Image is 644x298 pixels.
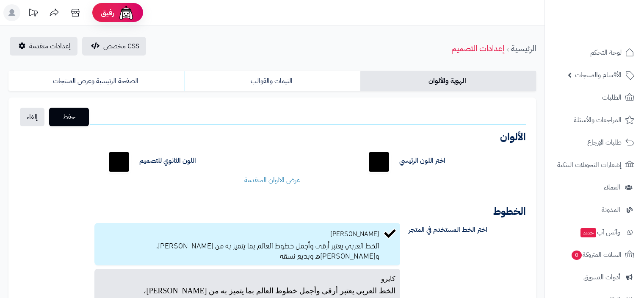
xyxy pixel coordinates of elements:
[550,267,639,287] a: أدوات التسويق
[103,41,139,51] span: CSS مخصص
[604,181,620,193] span: العملاء
[8,71,184,91] a: الصفحة الرئيسية وعرض المنتجات
[550,132,639,153] a: طلبات الإرجاع
[29,41,71,51] span: إعدادات متقدمة
[118,4,135,21] img: ai-face.png
[402,223,532,237] label: اختر الخط المستخدم في المتجر
[550,87,639,108] a: الطلبات
[550,222,639,242] a: وآتس آبجديد
[100,238,379,260] p: الخط العربي يعتبر أرقى وأجمل خطوط العالم بما يتميز به من [PERSON_NAME]، و[PERSON_NAME]ه وبديع نسقه
[572,251,582,260] span: 0
[550,155,639,175] a: إشعارات التحويلات البنكية
[451,42,504,55] a: إعدادات التصميم
[49,108,89,126] button: حفظ
[550,200,639,220] a: المدونة
[602,204,620,216] span: المدونة
[381,275,395,282] span: كايرو
[330,228,379,238] span: [PERSON_NAME]
[22,4,44,23] a: تحديثات المنصة
[587,136,622,148] span: طلبات الإرجاع
[602,92,622,103] span: الطلبات
[574,114,622,126] span: المراجعات والأسئلة
[82,37,146,56] button: CSS مخصص
[575,69,622,81] span: الأقسام والمنتجات
[101,8,114,18] span: رفيق
[56,112,82,122] span: حفظ
[511,42,536,55] a: الرئيسية
[244,175,300,185] a: عرض الالوان المتقدمة
[399,156,445,166] label: اختر اللون الرئيسي
[19,206,526,217] h3: الخطوط
[10,37,77,56] a: إعدادات متقدمة
[184,71,360,91] a: الثيمات والقوالب
[550,42,639,63] a: لوحة التحكم
[360,71,536,91] a: الهوية والألوان
[550,245,639,265] a: السلات المتروكة0
[19,132,526,142] h3: الألوان
[550,110,639,130] a: المراجعات والأسئلة
[590,47,622,58] span: لوحة التحكم
[20,108,44,126] a: إلغاء
[583,271,620,283] span: أدوات التسويق
[557,159,622,171] span: إشعارات التحويلات البنكية
[571,249,622,261] span: السلات المتروكة
[580,228,596,237] span: جديد
[580,226,620,238] span: وآتس آب
[550,177,639,198] a: العملاء
[139,156,196,166] label: اللون الثانوي للتصميم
